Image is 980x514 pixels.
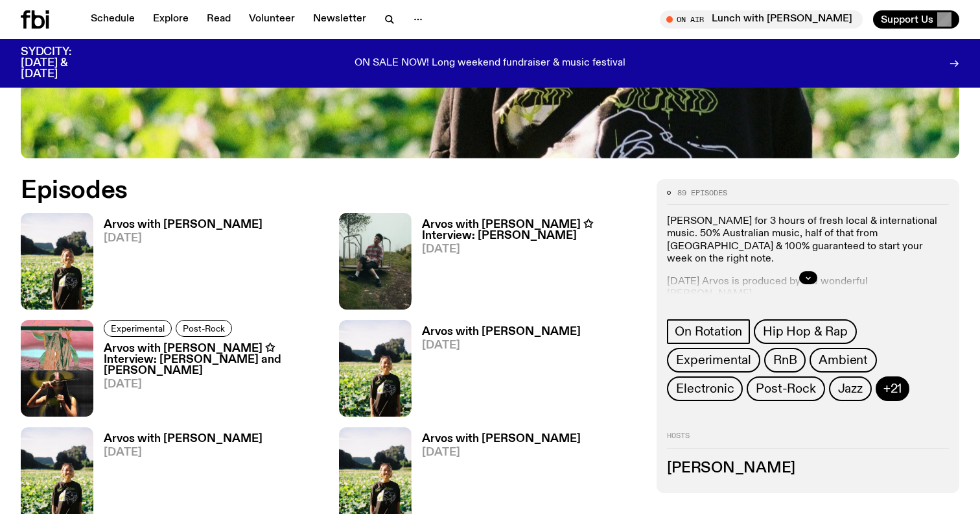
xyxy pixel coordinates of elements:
[199,10,239,29] a: Read
[176,320,232,337] a: Post-Rock
[756,382,815,396] span: Post-Rock
[355,58,625,69] p: ON SALE NOW! Long weekend fundraiser & music festival
[754,319,856,344] a: Hip Hop & Rap
[104,343,323,376] h3: Arvos with [PERSON_NAME] ✩ Interview: [PERSON_NAME] and [PERSON_NAME]
[676,353,751,367] span: Experimental
[104,434,262,445] h3: Arvos with [PERSON_NAME]
[412,219,642,310] a: Arvos with [PERSON_NAME] ✩ Interview: [PERSON_NAME][DATE]
[422,447,581,458] span: [DATE]
[412,326,581,417] a: Arvos with [PERSON_NAME][DATE]
[667,348,760,373] a: Experimental
[810,348,877,373] a: Ambient
[104,447,262,458] span: [DATE]
[145,10,196,29] a: Explore
[104,233,262,244] span: [DATE]
[667,215,949,265] p: [PERSON_NAME] for 3 hours of fresh local & international music. ​50% Australian music, half of th...
[676,382,734,396] span: Electronic
[104,219,262,230] h3: Arvos with [PERSON_NAME]
[667,461,949,476] h3: [PERSON_NAME]
[241,10,303,29] a: Volunteer
[422,434,581,445] h3: Arvos with [PERSON_NAME]
[881,14,933,25] span: Support Us
[422,219,642,241] h3: Arvos with [PERSON_NAME] ✩ Interview: [PERSON_NAME]
[422,326,581,337] h3: Arvos with [PERSON_NAME]
[21,179,641,202] h2: Episodes
[339,320,412,417] img: Bri is smiling and wearing a black t-shirt. She is standing in front of a lush, green field. Ther...
[829,376,872,401] a: Jazz
[104,320,172,337] a: Experimental
[838,382,863,396] span: Jazz
[93,219,262,310] a: Arvos with [PERSON_NAME][DATE]
[667,376,743,401] a: Electronic
[747,376,824,401] a: Post-Rock
[883,382,902,396] span: +21
[183,323,225,333] span: Post-Rock
[667,319,750,344] a: On Rotation
[83,10,143,29] a: Schedule
[677,190,727,197] span: 89 episodes
[21,320,93,417] img: Split frame of Bhenji Ra and Karina Utomo mid performances
[876,376,909,401] button: +21
[111,323,165,333] span: Experimental
[21,47,104,80] h3: SYDCITY: [DATE] & [DATE]
[667,432,949,448] h2: Hosts
[21,213,93,310] img: Bri is smiling and wearing a black t-shirt. She is standing in front of a lush, green field. Ther...
[422,244,642,255] span: [DATE]
[764,348,806,373] a: RnB
[104,379,323,390] span: [DATE]
[873,10,959,29] button: Support Us
[422,340,581,351] span: [DATE]
[660,10,863,29] button: On AirLunch with [PERSON_NAME]
[819,353,868,367] span: Ambient
[93,343,323,417] a: Arvos with [PERSON_NAME] ✩ Interview: [PERSON_NAME] and [PERSON_NAME][DATE]
[675,324,742,339] span: On Rotation
[339,213,412,310] img: Rich Brian sits on playground equipment pensively, feeling ethereal in a misty setting
[763,324,847,339] span: Hip Hop & Rap
[305,10,374,29] a: Newsletter
[773,353,797,367] span: RnB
